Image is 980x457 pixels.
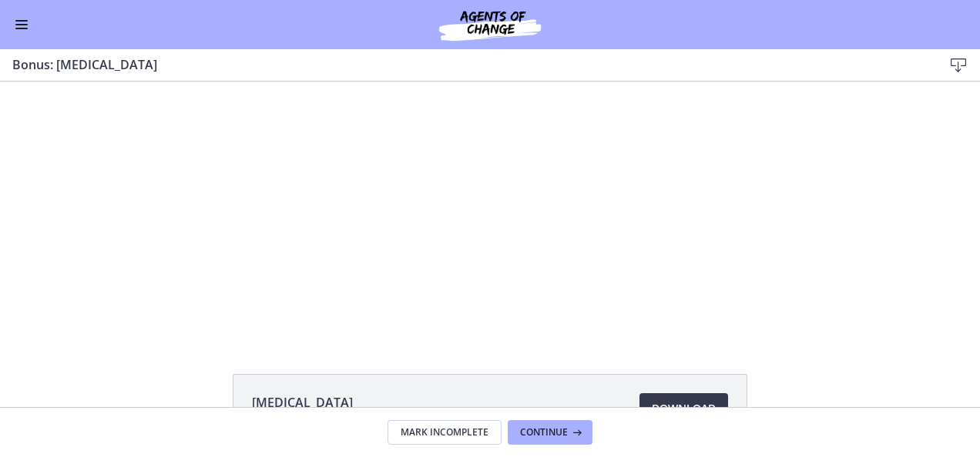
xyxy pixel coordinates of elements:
span: [MEDICAL_DATA] [252,393,353,412]
a: Download [639,393,728,424]
img: Agents of Change Social Work Test Prep [398,6,582,43]
span: Mark Incomplete [401,426,488,439]
span: Download [652,399,716,418]
span: Continue [520,426,568,439]
button: Enable menu [12,15,31,34]
button: Mark Incomplete [388,420,502,445]
button: Continue [508,420,592,445]
h3: Bonus: [MEDICAL_DATA] [12,55,918,74]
